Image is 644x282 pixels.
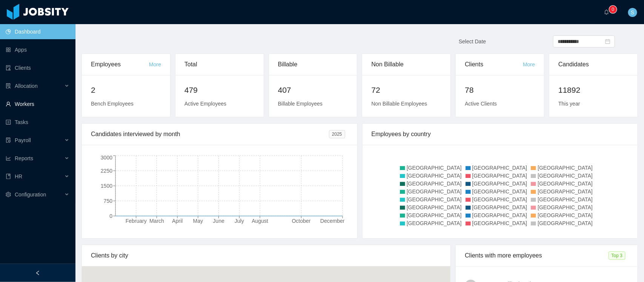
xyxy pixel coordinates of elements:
[15,173,22,179] span: HR
[538,204,593,210] span: [GEOGRAPHIC_DATA]
[465,84,535,96] h2: 78
[407,204,462,210] span: [GEOGRAPHIC_DATA]
[252,218,268,224] tspan: August
[459,38,486,44] span: Select Date
[6,156,11,161] i: icon: line-chart
[6,83,11,89] i: icon: solution
[472,181,527,187] span: [GEOGRAPHIC_DATA]
[371,84,441,96] h2: 72
[407,181,462,187] span: [GEOGRAPHIC_DATA]
[371,54,441,75] div: Non Billable
[292,218,311,224] tspan: October
[523,61,535,67] a: More
[6,24,69,39] a: icon: pie-chartDashboard
[372,124,629,145] div: Employees by country
[472,189,527,195] span: [GEOGRAPHIC_DATA]
[538,212,593,218] span: [GEOGRAPHIC_DATA]
[6,60,69,75] a: icon: auditClients
[472,212,527,218] span: [GEOGRAPHIC_DATA]
[193,218,203,224] tspan: May
[101,155,112,161] tspan: 3000
[472,165,527,171] span: [GEOGRAPHIC_DATA]
[278,54,348,75] div: Billable
[6,174,11,179] i: icon: book
[558,101,580,107] span: This year
[465,54,523,75] div: Clients
[605,39,610,44] i: icon: calendar
[6,115,69,130] a: icon: profileTasks
[604,9,609,15] i: icon: bell
[472,220,527,226] span: [GEOGRAPHIC_DATA]
[6,97,69,112] a: icon: userWorkers
[126,218,147,224] tspan: February
[109,213,112,219] tspan: 0
[538,173,593,179] span: [GEOGRAPHIC_DATA]
[104,198,113,204] tspan: 750
[15,155,33,161] span: Reports
[149,218,164,224] tspan: March
[407,212,462,218] span: [GEOGRAPHIC_DATA]
[631,8,634,17] span: S
[91,245,441,266] div: Clients by city
[184,54,255,75] div: Total
[213,218,224,224] tspan: June
[407,173,462,179] span: [GEOGRAPHIC_DATA]
[407,189,462,195] span: [GEOGRAPHIC_DATA]
[329,130,345,138] span: 2025
[407,165,462,171] span: [GEOGRAPHIC_DATA]
[184,84,255,96] h2: 479
[558,54,629,75] div: Candidates
[91,124,329,145] div: Candidates interviewed by month
[407,196,462,202] span: [GEOGRAPHIC_DATA]
[172,218,183,224] tspan: April
[407,220,462,226] span: [GEOGRAPHIC_DATA]
[609,6,617,13] sup: 0
[538,165,593,171] span: [GEOGRAPHIC_DATA]
[91,101,134,107] span: Bench Employees
[6,138,11,143] i: icon: file-protect
[15,137,31,143] span: Payroll
[15,192,46,198] span: Configuration
[465,101,497,107] span: Active Clients
[15,83,38,89] span: Allocation
[371,101,427,107] span: Non Billable Employees
[91,54,149,75] div: Employees
[320,218,345,224] tspan: December
[6,42,69,57] a: icon: appstoreApps
[149,61,161,67] a: More
[472,173,527,179] span: [GEOGRAPHIC_DATA]
[278,101,323,107] span: Billable Employees
[235,218,244,224] tspan: July
[101,168,112,174] tspan: 2250
[538,189,593,195] span: [GEOGRAPHIC_DATA]
[101,183,112,189] tspan: 1500
[91,84,161,96] h2: 2
[609,251,626,260] span: Top 3
[472,196,527,202] span: [GEOGRAPHIC_DATA]
[472,204,527,210] span: [GEOGRAPHIC_DATA]
[538,220,593,226] span: [GEOGRAPHIC_DATA]
[465,245,608,266] div: Clients with more employees
[538,196,593,202] span: [GEOGRAPHIC_DATA]
[184,101,226,107] span: Active Employees
[558,84,629,96] h2: 11892
[6,192,11,197] i: icon: setting
[538,181,593,187] span: [GEOGRAPHIC_DATA]
[278,84,348,96] h2: 407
